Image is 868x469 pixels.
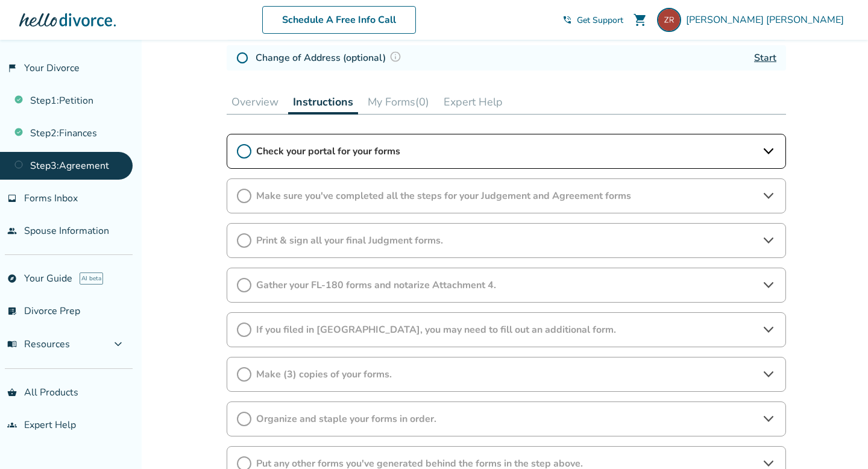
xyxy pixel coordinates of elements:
[562,15,572,25] span: phone_in_talk
[7,338,70,351] span: Resources
[256,189,756,203] span: Make sure you've completed all the steps for your Judgement and Agreement forms
[754,51,776,65] a: Start
[7,226,17,236] span: people
[562,14,623,26] a: phone_in_talkGet Support
[288,90,358,115] button: Instructions
[633,13,647,27] span: shopping_cart
[111,337,125,351] span: expand_more
[808,411,868,469] iframe: Chat Widget
[80,272,103,285] span: AI beta
[7,306,17,316] span: list_alt_check
[657,8,681,32] img: zrhee@yahoo.com
[256,412,756,426] span: Organize and staple your forms in order.
[256,234,756,247] span: Print & sign all your final Judgment forms.
[256,323,756,336] span: If you filed in [GEOGRAPHIC_DATA], you may need to fill out an additional form.
[256,50,405,66] h4: Change of Address (optional)
[256,279,756,292] span: Gather your FL-180 forms and notarize Attachment 4.
[256,368,756,381] span: Make (3) copies of your forms.
[227,90,283,114] button: Overview
[236,52,248,64] img: Not Started
[262,6,416,34] a: Schedule A Free Info Call
[363,90,434,114] button: My Forms(0)
[7,420,17,430] span: groups
[7,339,17,349] span: menu_book
[7,388,17,397] span: shopping_basket
[7,274,17,283] span: explore
[389,51,401,63] img: Question Mark
[24,192,78,205] span: Forms Inbox
[256,145,756,158] span: Check your portal for your forms
[686,13,849,27] span: [PERSON_NAME] [PERSON_NAME]
[7,194,17,203] span: inbox
[577,14,623,26] span: Get Support
[439,90,508,114] button: Expert Help
[7,63,17,73] span: flag_2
